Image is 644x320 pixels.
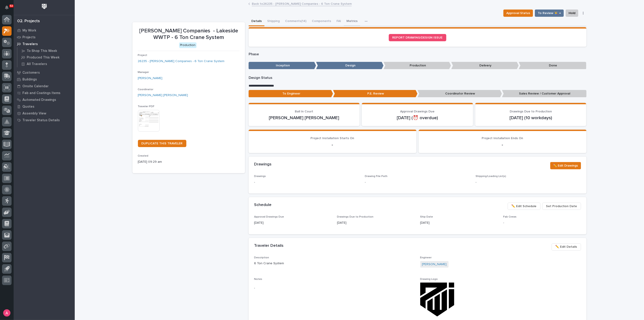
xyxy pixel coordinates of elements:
p: [PERSON_NAME] Companies - Lakeside WWTP - 6 Ton Crane System [138,28,240,41]
a: To Shop This Week [17,48,75,54]
p: - [365,180,366,185]
p: [DATE] [337,221,415,225]
span: Fab Crews [503,216,517,218]
p: [DATE] (10 workdays) [481,115,581,121]
p: Assembly View [22,112,46,116]
span: REPORT DRAWING/DESIGN ISSUE [392,36,443,39]
button: Components [309,17,334,26]
a: Automated Drawings [14,96,75,103]
button: Notifications [2,3,12,12]
span: Traveler PDF [138,105,155,108]
a: REPORT DRAWING/DESIGN ISSUE [389,34,446,41]
span: Drawing File Path [365,175,387,178]
h2: Drawings [254,162,272,167]
span: Project Installation Starts On [311,137,354,140]
p: All Travelers [27,62,47,66]
p: Automated Drawings [22,98,56,102]
a: Fab and Coatings Items [14,90,75,96]
span: Created [138,155,149,157]
a: Travelers [14,41,75,47]
img: FrnXscxV7bYjI97s_wYtgy9vqj2a-3O7tyNzGXGPPZA [420,283,454,317]
div: 02. Projects [17,19,40,24]
a: Projects [14,34,75,41]
p: - [424,142,581,148]
span: DUPLICATE THIS TRAVELER [142,142,183,145]
p: Produced This Week [27,56,60,60]
p: [DATE] 09:29 am [138,160,240,164]
div: Production [179,42,197,48]
p: - [476,180,581,185]
span: Drawing Logo [420,278,438,281]
button: Approval Status [503,10,533,17]
p: Projects [22,35,36,39]
p: - [503,221,581,225]
a: All Travelers [17,61,75,67]
p: 53 [10,4,13,7]
span: Manager [138,71,149,74]
button: Metrics [344,17,360,26]
button: FAI [334,17,344,26]
p: [DATE] (⏰ overdue) [367,115,468,121]
span: Approval Drawings Due [400,110,435,113]
span: Description [254,256,269,259]
button: To Review 👨‍🏭 → [535,10,564,17]
img: Workspace Logo [40,2,48,11]
a: [PERSON_NAME] [138,76,163,81]
a: Onsite Calendar [14,83,75,90]
a: Produced This Week [17,54,75,61]
a: Back to26235 - [PERSON_NAME] Companies - 6 Ton Crane System [252,1,352,6]
p: [DATE] [254,221,332,225]
button: Set Production Date [542,203,581,210]
p: Sales Review / Customer Approval [502,90,586,97]
a: Customers [14,69,75,76]
p: P.E. Review [333,90,418,97]
button: Details [249,17,264,26]
p: - [254,142,411,148]
a: DUPLICATE THIS TRAVELER [138,140,186,147]
a: [PERSON_NAME] [422,262,447,267]
p: - [254,286,415,291]
p: Onsite Calendar [22,84,49,88]
span: Hold [569,10,575,16]
p: [PERSON_NAME] [PERSON_NAME] [254,115,354,121]
span: ✏️ Edit Schedule [512,204,537,209]
span: Drawings Due to Production [510,110,552,113]
a: 26235 - [PERSON_NAME] Companies - 6 Ton Crane System [138,59,225,64]
p: Travelers [22,42,38,46]
button: Comments (14) [282,17,309,26]
span: Drawings Due to Production [337,216,374,218]
p: Production [384,62,451,69]
span: Shipping/Loading List(s) [476,175,506,178]
p: Design Status [249,76,586,80]
p: [DATE] [420,221,498,225]
span: To Review 👨‍🏭 → [538,10,561,16]
span: Approval Drawings Due [254,216,284,218]
p: Done [519,62,586,69]
span: Ball In Court [295,110,313,113]
button: ✏️ Edit Details [552,243,581,251]
h2: Schedule [254,203,272,208]
p: Fab and Coatings Items [22,91,60,95]
p: Inception [249,62,316,69]
span: Set Production Date [546,204,577,209]
a: Buildings [14,76,75,83]
a: Assembly View [14,110,75,117]
a: My Work [14,27,75,34]
span: Project Installation Ends On [482,137,523,140]
p: Traveler Status Details [22,118,60,122]
button: users-avatar [2,308,12,318]
span: Ship Date [420,216,433,218]
p: To Engineer [249,90,333,97]
p: Coordinator Review [418,90,502,97]
button: ✏️ Edit Schedule [508,203,541,210]
div: Notifications53 [6,5,12,13]
a: [PERSON_NAME] [PERSON_NAME] [138,93,188,98]
p: To Shop This Week [27,49,57,53]
p: Design [316,62,384,69]
button: Shipping [264,17,282,26]
p: Quotes [22,105,34,109]
span: ✏️ Edit Drawings [553,163,578,168]
button: Hold [566,10,578,17]
p: Delivery [451,62,519,69]
span: Drawings [254,175,266,178]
